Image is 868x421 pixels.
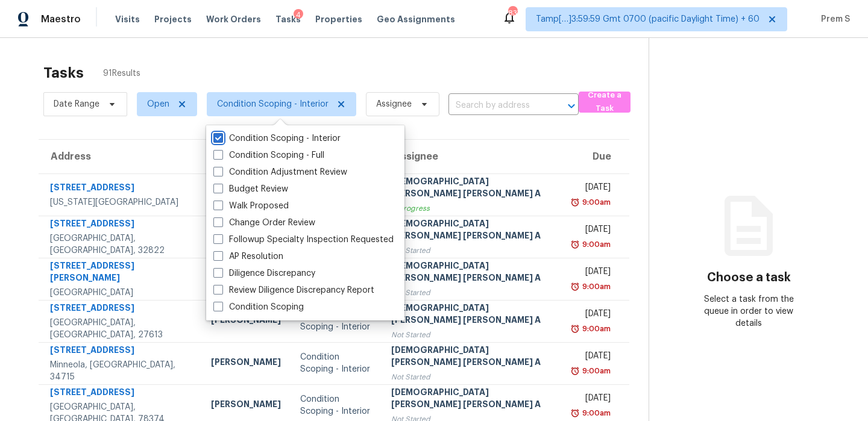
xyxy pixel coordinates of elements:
[213,267,315,279] label: Diligence Discrepancy
[508,7,517,19] div: 837
[576,223,611,239] div: [DATE]
[382,140,565,173] th: Assignee
[391,260,556,287] div: [DEMOGRAPHIC_DATA][PERSON_NAME] [PERSON_NAME] A
[391,329,556,341] div: Not Started
[213,183,288,195] label: Budget Review
[580,365,611,377] div: 9:00am
[377,13,455,25] span: Geo Assignments
[147,98,169,110] span: Open
[50,196,192,208] div: [US_STATE][GEOGRAPHIC_DATA]
[576,181,611,196] div: [DATE]
[50,386,192,401] div: [STREET_ADDRESS]
[391,302,556,329] div: [DEMOGRAPHIC_DATA][PERSON_NAME] [PERSON_NAME] A
[115,13,140,25] span: Visits
[699,293,799,329] div: Select a task from the queue in order to view details
[391,175,556,202] div: [DEMOGRAPHIC_DATA][PERSON_NAME] [PERSON_NAME] A
[391,344,556,371] div: [DEMOGRAPHIC_DATA][PERSON_NAME] [PERSON_NAME] A
[50,287,192,299] div: [GEOGRAPHIC_DATA]
[41,13,81,25] span: Maestro
[376,98,412,110] span: Assignee
[50,232,192,257] div: [GEOGRAPHIC_DATA], [GEOGRAPHIC_DATA], 32822
[50,317,192,341] div: [GEOGRAPHIC_DATA], [GEOGRAPHIC_DATA], 27613
[50,302,192,317] div: [STREET_ADDRESS]
[275,15,301,23] span: Tasks
[300,393,372,417] div: Condition Scoping - Interior
[213,251,283,263] label: AP Resolution
[576,308,611,323] div: [DATE]
[50,260,192,287] div: [STREET_ADDRESS][PERSON_NAME]
[213,234,394,246] label: Followup Specialty Inspection Requested
[300,351,372,375] div: Condition Scoping - Interior
[391,217,556,245] div: [DEMOGRAPHIC_DATA][PERSON_NAME] [PERSON_NAME] A
[579,92,631,113] button: Create a Task
[570,323,580,335] img: Overdue Alarm Icon
[300,309,372,333] div: Condition Scoping - Interior
[50,359,192,383] div: Minneola, [GEOGRAPHIC_DATA], 34715
[707,272,791,284] h3: Choose a task
[211,356,281,371] div: [PERSON_NAME]
[816,13,850,25] span: Prem S
[391,287,556,299] div: Not Started
[213,284,374,296] label: Review Diligence Discrepancy Report
[211,314,281,329] div: [PERSON_NAME]
[103,67,140,80] span: 91 Results
[580,407,611,419] div: 9:00am
[201,140,291,173] th: HPM
[391,202,556,214] div: In Progress
[50,181,192,196] div: [STREET_ADDRESS]
[448,96,545,115] input: Search by address
[563,98,580,114] button: Open
[50,344,192,359] div: [STREET_ADDRESS]
[580,196,611,208] div: 9:00am
[576,266,611,281] div: [DATE]
[213,149,324,161] label: Condition Scoping - Full
[391,245,556,257] div: Not Started
[294,9,303,21] div: 4
[536,13,759,25] span: Tamp[…]3:59:59 Gmt 0700 (pacific Daylight Time) + 60
[211,398,281,413] div: [PERSON_NAME]
[580,281,611,293] div: 9:00am
[566,140,629,173] th: Due
[585,89,624,116] span: Create a Task
[213,217,315,229] label: Change Order Review
[213,200,289,212] label: Walk Proposed
[576,392,611,407] div: [DATE]
[39,140,201,173] th: Address
[315,13,362,25] span: Properties
[570,239,580,251] img: Overdue Alarm Icon
[213,133,341,145] label: Condition Scoping - Interior
[43,67,84,79] h2: Tasks
[580,239,611,251] div: 9:00am
[570,281,580,293] img: Overdue Alarm Icon
[154,13,192,25] span: Projects
[213,166,347,178] label: Condition Adjustment Review
[391,386,556,413] div: [DEMOGRAPHIC_DATA][PERSON_NAME] [PERSON_NAME] A
[570,365,580,377] img: Overdue Alarm Icon
[217,98,329,110] span: Condition Scoping - Interior
[206,13,261,25] span: Work Orders
[570,407,580,419] img: Overdue Alarm Icon
[213,301,304,313] label: Condition Scoping
[580,323,611,335] div: 9:00am
[54,98,99,110] span: Date Range
[570,196,580,208] img: Overdue Alarm Icon
[50,217,192,232] div: [STREET_ADDRESS]
[391,371,556,383] div: Not Started
[576,350,611,365] div: [DATE]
